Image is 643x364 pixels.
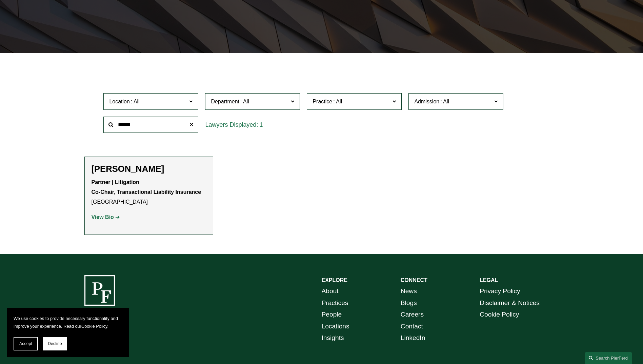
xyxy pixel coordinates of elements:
a: Contact [401,321,423,332]
a: Cookie Policy [480,309,519,321]
strong: LEGAL [480,277,498,283]
a: Practices [322,297,348,309]
a: People [322,309,342,321]
section: Cookie banner [7,308,129,357]
span: Department [211,99,239,104]
span: Admission [414,99,439,104]
a: Blogs [401,297,417,309]
a: Search this site [585,352,632,364]
span: 1 [259,121,263,128]
a: About [322,285,339,297]
a: View Bio [92,214,120,220]
strong: EXPLORE [322,277,347,283]
button: Accept [14,337,38,350]
p: We use cookies to provide necessary functionality and improve your experience. Read our . [14,315,122,330]
a: LinkedIn [401,332,425,344]
button: Decline [43,337,67,350]
a: News [401,285,417,297]
strong: CONNECT [401,277,427,283]
a: Insights [322,332,344,344]
h2: [PERSON_NAME] [92,164,206,174]
a: Locations [322,321,349,332]
strong: Partner | Litigation [92,179,139,185]
a: Privacy Policy [480,285,520,297]
span: Practice [313,99,332,104]
strong: View Bio [92,214,114,220]
strong: Co-Chair, Transactional Liability Insurance [92,189,201,195]
span: Decline [48,341,62,346]
a: Disclaimer & Notices [480,297,540,309]
a: Careers [401,309,424,321]
span: Accept [19,341,32,346]
p: [GEOGRAPHIC_DATA] [92,178,206,207]
a: Cookie Policy [81,324,107,329]
span: Location [109,99,130,104]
